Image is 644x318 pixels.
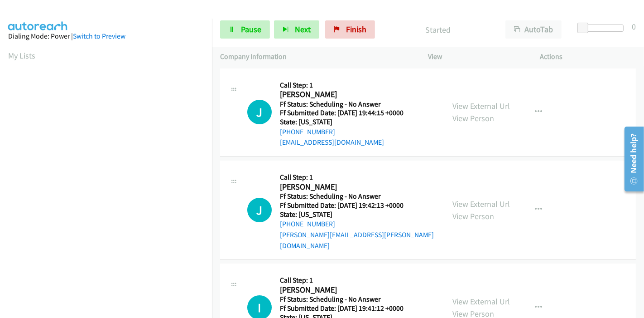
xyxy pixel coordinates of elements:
[280,89,415,100] h2: [PERSON_NAME]
[632,20,636,33] div: 0
[241,24,261,34] span: Pause
[280,192,436,201] h5: Ff Status: Scheduling - No Answer
[582,24,624,32] div: Delay between calls (in seconds)
[280,201,436,210] h5: Ff Submitted Date: [DATE] 19:42:13 +0000
[280,276,415,285] h5: Call Step: 1
[452,199,510,209] a: View External Url
[8,31,204,42] div: Dialing Mode: Power |
[280,285,415,295] h2: [PERSON_NAME]
[280,182,415,192] h2: [PERSON_NAME]
[280,220,335,228] a: [PHONE_NUMBER]
[280,100,415,109] h5: Ff Status: Scheduling - No Answer
[280,230,434,250] a: [PERSON_NAME][EMAIL_ADDRESS][PERSON_NAME][DOMAIN_NAME]
[220,51,412,62] p: Company Information
[452,211,494,221] a: View Person
[280,304,415,313] h5: Ff Submitted Date: [DATE] 19:41:12 +0000
[452,101,510,111] a: View External Url
[247,100,272,124] h1: J
[247,100,272,124] div: The call is yet to be attempted
[280,295,415,304] h5: Ff Status: Scheduling - No Answer
[540,51,636,62] p: Actions
[280,210,436,219] h5: State: [US_STATE]
[280,81,415,90] h5: Call Step: 1
[428,51,524,62] p: View
[247,198,272,222] div: The call is yet to be attempted
[280,173,436,182] h5: Call Step: 1
[295,24,311,34] span: Next
[8,50,35,61] a: My Lists
[280,117,415,127] h5: State: [US_STATE]
[452,113,494,123] a: View Person
[387,24,489,36] p: Started
[618,123,644,195] iframe: Resource Center
[220,20,270,39] a: Pause
[325,20,375,39] a: Finish
[280,108,415,117] h5: Ff Submitted Date: [DATE] 19:44:15 +0000
[280,138,384,147] a: [EMAIL_ADDRESS][DOMAIN_NAME]
[346,24,366,34] span: Finish
[505,20,562,39] button: AutoTab
[73,32,125,40] a: Switch to Preview
[280,127,335,136] a: [PHONE_NUMBER]
[247,198,272,222] h1: J
[452,296,510,307] a: View External Url
[274,20,319,39] button: Next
